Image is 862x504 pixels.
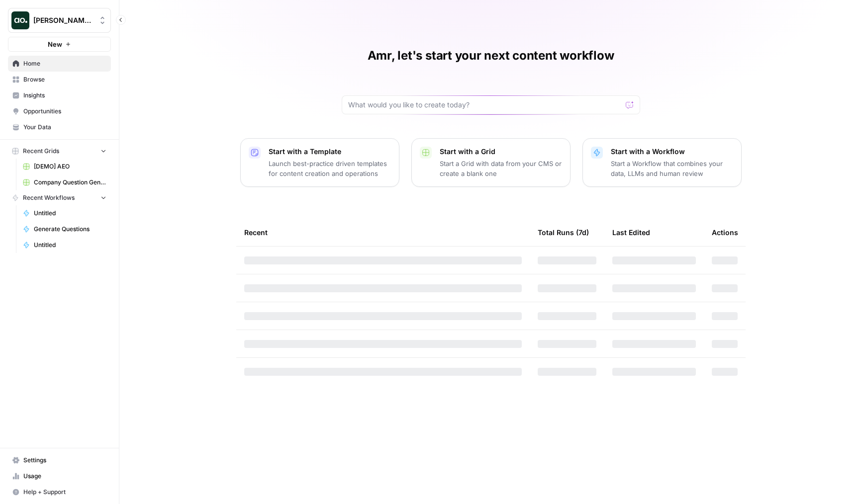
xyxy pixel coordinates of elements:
[411,138,571,187] button: Start with a GridStart a Grid with data from your CMS or create a blank one
[269,159,391,178] p: Launch best-practice driven templates for content creation and operations
[8,87,111,103] a: Insights
[612,219,650,246] div: Last Edited
[23,123,106,132] span: Your Data
[440,147,562,157] p: Start with a Grid
[8,119,111,135] a: Your Data
[33,15,94,25] span: [PERSON_NAME] Test
[368,48,614,64] h1: Amr, let's start your next content workflow
[23,456,106,465] span: Settings
[48,39,62,49] span: New
[18,159,111,174] a: [DEMO] AEO
[23,193,75,202] span: Recent Workflows
[23,59,106,68] span: Home
[269,147,391,157] p: Start with a Template
[582,138,742,187] button: Start with a WorkflowStart a Workflow that combines your data, LLMs and human review
[8,37,111,52] button: New
[23,488,106,497] span: Help + Support
[8,72,111,87] a: Browse
[34,178,106,187] span: Company Question Generation
[18,174,111,190] a: Company Question Generation
[8,484,111,500] button: Help + Support
[23,147,59,156] span: Recent Grids
[440,159,562,178] p: Start a Grid with data from your CMS or create a blank one
[23,472,106,481] span: Usage
[34,162,106,171] span: [DEMO] AEO
[34,209,106,218] span: Untitled
[23,107,106,116] span: Opportunities
[8,144,111,159] button: Recent Grids
[8,103,111,119] a: Opportunities
[8,56,111,72] a: Home
[611,147,733,157] p: Start with a Workflow
[8,468,111,484] a: Usage
[348,100,622,110] input: What would you like to create today?
[18,221,111,237] a: Generate Questions
[611,159,733,178] p: Start a Workflow that combines your data, LLMs and human review
[23,91,106,100] span: Insights
[8,452,111,468] a: Settings
[538,219,589,246] div: Total Runs (7d)
[18,205,111,221] a: Untitled
[34,225,106,234] span: Generate Questions
[11,11,29,29] img: Dillon Test Logo
[240,138,399,187] button: Start with a TemplateLaunch best-practice driven templates for content creation and operations
[8,190,111,205] button: Recent Workflows
[712,219,738,246] div: Actions
[34,241,106,250] span: Untitled
[244,219,522,246] div: Recent
[18,237,111,253] a: Untitled
[8,8,111,33] button: Workspace: Dillon Test
[23,75,106,84] span: Browse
